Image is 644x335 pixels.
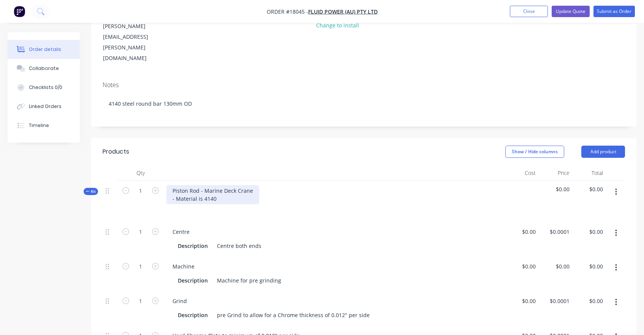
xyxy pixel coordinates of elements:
div: Checklists 0/0 [29,84,62,91]
button: Checklists 0/0 [8,78,80,97]
div: Collaborate [29,65,59,72]
div: Machine for pre grinding [214,275,284,286]
div: Order details [29,46,61,53]
div: [PERSON_NAME][EMAIL_ADDRESS][PERSON_NAME][DOMAIN_NAME] [103,21,166,64]
span: Kit [86,189,96,194]
button: Order details [8,40,80,59]
div: 4140 steel round bar 130mm OD [103,92,625,115]
span: Order #18045 - [267,8,308,15]
div: Notes [103,81,625,89]
div: Description [175,310,211,321]
button: Add product [581,146,625,158]
div: Products [103,147,129,156]
div: Grind [166,295,193,306]
div: Linked Orders [29,103,62,110]
div: pre Grind to allow for a Chrome thickness of 0.012" per side [214,310,373,321]
div: Total [573,165,606,181]
div: Centre both ends [214,240,264,251]
button: Close [510,6,548,17]
button: Change to install [312,20,363,30]
div: Kit [84,188,98,195]
button: Update Quote [552,6,590,17]
div: Cost [505,165,539,181]
div: Description [175,240,211,251]
span: $0.00 [542,185,569,193]
button: Submit as Order [593,6,635,17]
div: Price [539,165,572,181]
div: Centre [166,226,196,237]
button: Linked Orders [8,97,80,116]
div: Piston Rod - Marine Deck Crane - Material is 4140 [166,185,259,204]
button: Show / Hide columns [505,146,564,158]
button: Timeline [8,116,80,135]
div: Qty [118,165,163,181]
span: $0.00 [576,185,603,193]
a: Fluid Power (AU) Pty Ltd [308,8,378,15]
img: Factory [14,6,25,17]
div: Machine [166,261,201,272]
div: Timeline [29,122,49,129]
div: Description [175,275,211,286]
button: Collaborate [8,59,80,78]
